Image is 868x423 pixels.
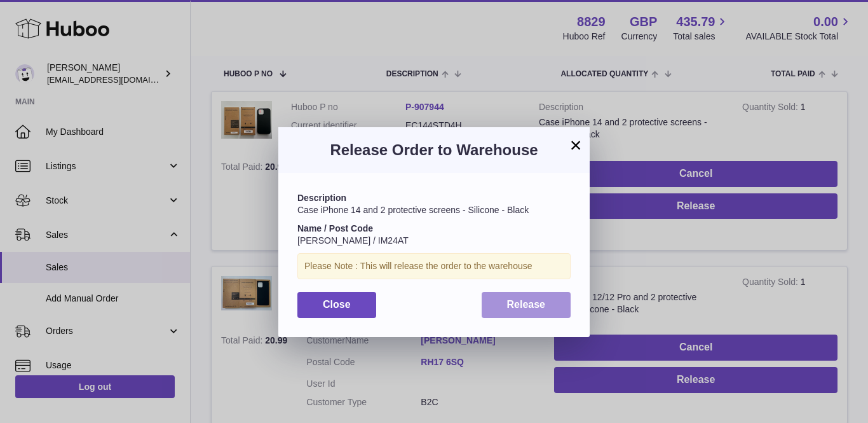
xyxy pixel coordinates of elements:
strong: Name / Post Code [297,223,373,233]
h3: Release Order to Warehouse [297,140,571,160]
span: Close [323,299,351,310]
button: Release [482,292,571,318]
div: Please Note : This will release the order to the warehouse [297,253,571,279]
span: Case iPhone 14 and 2 protective screens - Silicone - Black [297,205,529,215]
span: [PERSON_NAME] / IM24AT [297,235,409,246]
strong: Description [297,193,346,203]
button: Close [297,292,376,318]
button: × [568,137,583,153]
span: Release [507,299,546,310]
